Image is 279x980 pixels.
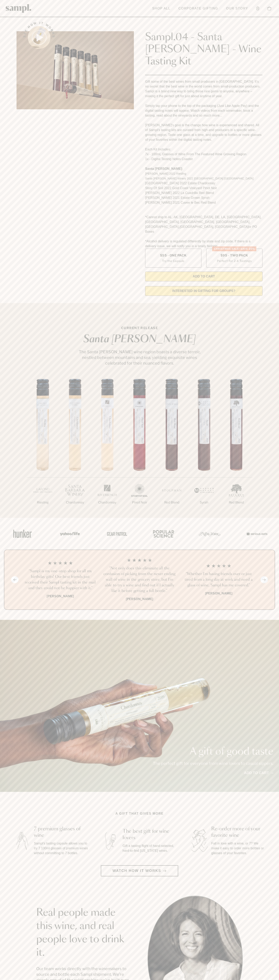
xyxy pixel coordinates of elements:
p: Red Blend [156,500,188,505]
li: [PERSON_NAME] 2021 Cuvee le Bec Red Blend [145,200,262,205]
h2: A gift that gives more [116,811,164,816]
li: [GEOGRAPHIC_DATA] 2022 Estate Chardonnay [145,181,262,186]
strong: Santa [PERSON_NAME]: [145,167,183,170]
img: Artboard_5_7fdae55a-36fd-43f7-8bfd-f74a06a2878e_x450.png [104,525,128,542]
em: Santa [PERSON_NAME] [83,335,196,344]
h3: Re-order more of your favorite wine [211,826,266,839]
img: Artboard_6_04f9a106-072f-468a-bdd7-f11783b05722_x450.png [57,525,81,542]
a: Corporate Gifting [176,4,220,13]
p: Gift a tasting flight of hand-selected, hard-to-find [US_STATE] wines. [123,843,177,853]
span: [GEOGRAPHIC_DATA], [GEOGRAPHIC_DATA] [180,225,249,228]
p: Chardonnay [91,500,123,505]
button: Watch how it works [101,865,178,876]
li: 1 / 4 [24,558,97,602]
img: Sampl.04 - Santa Barbara - Wine Tasting Kit [17,31,134,109]
h1: Sampl.04 - Santa [PERSON_NAME] - Wine Tasting Kit [145,31,262,68]
span: , [179,225,180,228]
span: $55 - One Pack [160,253,187,258]
img: Artboard_7_5b34974b-f019-449e-91fb-745f8d0877ee_x450.png [244,525,269,542]
img: Artboard_3_0b291449-6e8c-4d07-b2c2-3f3601a19cd1_x450.png [198,525,222,542]
button: See how it works [28,26,50,49]
small: Try the Capsule [162,259,184,263]
small: Perfect For 2-4 Tastings [217,259,252,263]
a: Add to cart [244,770,273,776]
button: Next slide [260,576,268,583]
p: Chardonnay [59,500,91,505]
p: Sampl's tasting capsule allows you to try 7 100ml glasses of premium wines without committing to ... [34,841,89,856]
h3: “Not only does this eliminate all the confusion of picking from the never ending wall of wine in ... [103,566,176,594]
h2: Real people made this wine, and real people love to drink it. [36,906,131,959]
h3: “Sampl is my one-stop shop for all my birthday gifts! Our best friends just received their Sampl ... [24,568,97,591]
p: CURRENT RELEASE [75,326,204,330]
b: [PERSON_NAME] [205,591,232,595]
p: The perfect gift for everyone from wine lovers to casual sippers. [153,761,273,766]
img: Artboard_4_28b4d326-c26e-48f9-9c80-911f17d6414e_x450.png [151,525,175,542]
p: A gift of good taste [153,747,273,757]
li: Story Of Soil 2022 Gold Coast Vineyard Pinot Noir [145,186,262,191]
div: Christmas SALE! Save 20% [212,246,256,251]
h3: 7 premium glasses of wine [34,826,89,839]
h3: “Whether I'm having friends over or just tired from a long day at work and need a glass of wine, ... [182,571,255,588]
img: Sampl logo [6,4,31,13]
b: [PERSON_NAME] [126,597,153,601]
li: 6 / 7 [188,379,220,518]
li: 3 / 7 [91,379,123,518]
li: 3 / 4 [182,558,255,602]
img: Artboard_1_c8cd28af-0030-4af1-819c-248e302c7f06_x450.png [10,525,35,542]
button: Previous slide [11,576,19,583]
li: 1 / 7 [27,379,59,518]
p: Pinot Noir [123,500,156,505]
li: 2 / 4 [103,558,176,602]
a: interested in gifting for groups? [145,286,262,296]
li: [PERSON_NAME] 2022 La Cuadrilla Red Blend [145,191,262,195]
span: [PERSON_NAME] 2022 Riesling [145,172,186,175]
p: Syrah [188,500,220,505]
p: Riesling [27,500,59,505]
li: 7 / 7 [220,379,252,518]
span: $95 - Two Pack [221,253,248,258]
li: [PERSON_NAME] 2021 Estate Grown Syrah [145,195,262,200]
button: Add to Cart [145,272,262,281]
li: 5 / 7 [156,379,188,518]
b: [PERSON_NAME] [47,594,74,598]
span: Santa [PERSON_NAME] Winery 2022 [GEOGRAPHIC_DATA] [GEOGRAPHIC_DATA] [145,177,253,180]
li: 4 / 7 [123,379,156,518]
div: Gift some of the best wines from small producers in [GEOGRAPHIC_DATA]. It’s no secret that the be... [145,79,262,249]
a: Our Story [224,4,250,13]
li: 2 / 7 [59,379,91,518]
p: Red Blend [220,500,252,505]
h3: The best gift for wine lovers [123,828,177,841]
p: Fall in love with a wine, or 7? We make it easy to order more bottles or glasses of your favorites. [211,841,266,856]
p: The Santa [PERSON_NAME] wine region boasts a diverse terroir, nestled between mountains and sea, ... [75,349,204,366]
a: Shop All [150,4,172,13]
